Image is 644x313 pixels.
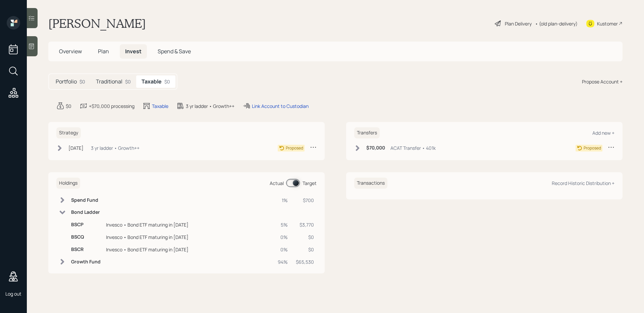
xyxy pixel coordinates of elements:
[278,197,288,204] div: 1%
[71,197,101,203] h6: Spend Fund
[296,234,314,241] div: $0
[71,222,101,228] h6: BSCP
[125,48,142,55] span: Invest
[66,103,71,110] div: $0
[505,20,532,27] div: Plan Delivery
[278,234,288,241] div: 0%
[56,178,80,189] h6: Holdings
[286,145,303,151] div: Proposed
[89,103,135,110] div: +$70,000 processing
[597,20,618,27] div: Kustomer
[592,130,614,136] div: Add new +
[125,78,131,85] div: $0
[303,180,317,187] div: Target
[278,246,288,253] div: 0%
[270,180,284,187] div: Actual
[366,145,385,151] h6: $70,000
[68,144,84,151] div: [DATE]
[552,180,614,186] div: Record Historic Distribution +
[296,197,314,204] div: $700
[354,127,380,138] h6: Transfers
[278,221,288,228] div: 5%
[296,221,314,228] div: $3,770
[582,78,623,85] div: Propose Account +
[71,247,101,252] h6: BSCR
[106,246,272,253] div: Invesco • Bond ETF maturing in [DATE]
[278,258,288,265] div: 94%
[158,48,191,55] span: Spend & Save
[252,103,309,110] div: Link Account to Custodian
[296,246,314,253] div: $0
[106,221,272,228] div: Invesco • Bond ETF maturing in [DATE]
[186,103,234,110] div: 3 yr ladder • Growth++
[56,78,77,85] h5: Portfolio
[390,144,436,151] div: ACAT Transfer • 401k
[5,291,21,297] div: Log out
[79,78,85,85] div: $0
[354,178,387,189] h6: Transactions
[56,127,81,138] h6: Strategy
[535,20,578,27] div: • (old plan-delivery)
[106,234,272,241] div: Invesco • Bond ETF maturing in [DATE]
[164,78,170,85] div: $0
[91,144,140,151] div: 3 yr ladder • Growth++
[59,48,82,55] span: Overview
[584,145,601,151] div: Proposed
[142,78,162,85] h5: Taxable
[96,78,122,85] h5: Traditional
[152,103,168,110] div: Taxable
[71,259,101,265] h6: Growth Fund
[71,234,101,240] h6: BSCQ
[296,258,314,265] div: $65,530
[48,16,146,31] h1: [PERSON_NAME]
[98,48,109,55] span: Plan
[71,209,101,215] h6: Bond Ladder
